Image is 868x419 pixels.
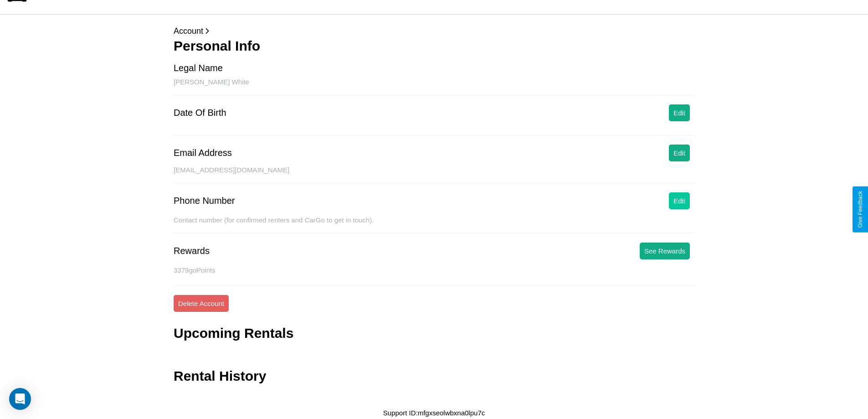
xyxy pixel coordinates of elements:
div: Phone Number [174,196,235,206]
div: Give Feedback [857,191,863,228]
button: See Rewards [640,243,690,259]
div: Date Of Birth [174,108,226,118]
button: Edit [669,192,690,209]
p: Support ID: mfgxseolwbxna0lpu7c [383,407,485,419]
button: Edit [669,145,690,161]
div: Email Address [174,148,232,158]
div: Rewards [174,246,210,256]
p: 3379 goPoints [174,264,694,276]
div: [EMAIL_ADDRESS][DOMAIN_NAME] [174,166,694,183]
h3: Upcoming Rentals [174,326,293,341]
h3: Rental History [174,368,266,384]
div: Contact number (for confirmed renters and CarGo to get in touch). [174,216,694,233]
h3: Personal Info [174,38,694,54]
div: Legal Name [174,63,223,73]
button: Delete Account [174,295,229,312]
div: [PERSON_NAME] White [174,78,694,95]
button: Edit [669,104,690,121]
div: Open Intercom Messenger [9,388,31,410]
p: Account [174,24,694,38]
